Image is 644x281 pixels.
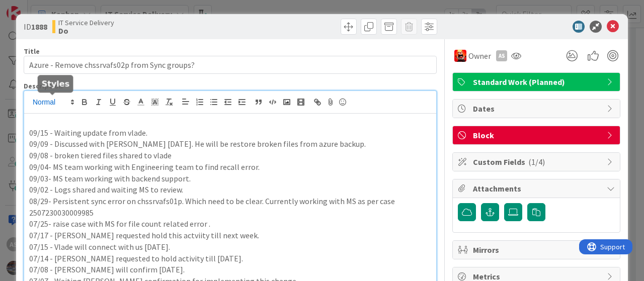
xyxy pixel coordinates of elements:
span: Attachments [473,182,602,195]
p: 09/08 - broken tiered files shared to vlade [29,150,431,161]
p: 07/14 - [PERSON_NAME] requested to hold activity till [DATE]. [29,253,431,264]
p: 07/15 - Vlade will connect with us [DATE]. [29,241,431,253]
img: VN [454,50,466,62]
p: 07/08 - [PERSON_NAME] will confirm [DATE]. [29,264,431,275]
span: Owner [468,50,491,62]
label: Title [24,47,40,56]
p: 09/15 - Waiting update from vlade. [29,127,431,139]
p: 08/29- Persistent sync error on chssrvafs01p. Which need to be clear. Currently working with MS a... [29,196,431,218]
div: AS [496,50,507,61]
span: ID [24,21,47,33]
span: IT Service Delivery [58,19,114,27]
p: 09/03- MS team working with backend support. [29,173,431,184]
p: 09/04- MS team working with Engineering team to find recall error. [29,161,431,173]
span: Standard Work (Planned) [473,76,602,88]
p: 07/25- raise case with MS for file count related error . [29,218,431,230]
p: 09/02 - Logs shared and waiting MS to review. [29,184,431,196]
span: ( 1/4 ) [528,157,545,167]
b: Do [58,27,114,35]
span: Dates [473,103,602,115]
span: Mirrors [473,244,602,256]
span: Block [473,129,602,141]
h5: Styles [42,79,69,88]
span: Description [24,81,63,90]
p: 07/17 - [PERSON_NAME] requested hold this actviity till next week. [29,230,431,241]
p: 09/09 - Discussed with [PERSON_NAME] [DATE]. He will be restore broken files from azure backup. [29,138,431,150]
span: Custom Fields [473,156,602,168]
input: type card name here... [24,56,437,74]
span: Support [21,2,46,14]
b: 1888 [31,22,47,32]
